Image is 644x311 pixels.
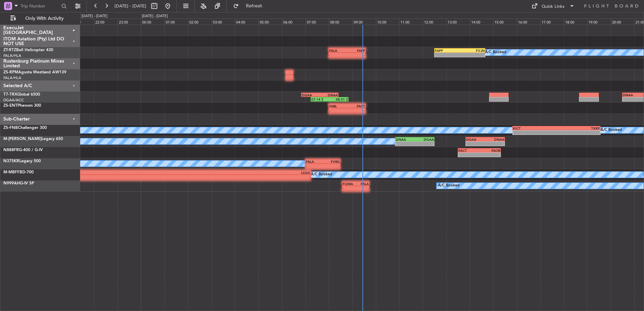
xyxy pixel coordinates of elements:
div: 04:00 [235,19,258,25]
span: N888FR [3,148,19,152]
div: - [460,53,485,57]
div: [DATE] - [DATE] [82,13,107,19]
div: - [343,186,356,190]
div: - [323,164,340,168]
div: KICT [513,126,556,130]
div: A/C Booked [485,47,506,58]
div: - [71,175,191,179]
span: ZT-RTZ [3,48,16,52]
div: DNAA [485,137,504,141]
div: - [347,108,365,112]
div: - [485,142,504,146]
div: FAPP [347,48,365,53]
div: 14:00 [470,19,493,25]
div: 19:00 [587,19,611,25]
span: Only With Activity [18,16,71,21]
a: ZS-FNBChallenger 300 [3,126,47,130]
a: ZS-ENTPhenom 300 [3,104,41,108]
div: 00:00 [141,19,164,25]
div: FAPP [435,48,460,53]
button: Quick Links [528,1,578,11]
input: Trip Number [21,1,59,11]
div: 17:00 [540,19,564,25]
span: T7-TRX [3,93,17,97]
div: 03:00 [212,19,235,25]
div: FACT [458,148,479,152]
div: 09:00 [352,19,376,25]
div: - [466,142,485,146]
div: - [556,131,600,135]
div: - [435,53,460,57]
div: 07:00 [305,19,329,25]
div: - [623,97,641,101]
div: - [458,153,479,157]
a: ZS-RPMAgusta Westland AW139 [3,70,66,74]
div: - [415,142,433,146]
div: - [347,53,365,57]
div: 18:00 [564,19,587,25]
div: A/C Booked [438,181,459,191]
div: DGAA [302,93,320,97]
a: M-MBFFBD-700 [3,170,34,174]
div: - [356,186,369,190]
div: FALA [71,171,191,175]
button: Refresh [230,1,270,11]
div: FAOR [479,148,500,152]
div: 11:00 [399,19,423,25]
div: - [479,153,500,157]
div: - [306,164,323,168]
button: Only With Activity [7,13,73,24]
div: LSGG [191,171,311,175]
a: ZT-RTZBell Helicopter 430 [3,48,53,52]
div: TXKF [556,126,600,130]
div: 21:00 [70,19,94,25]
div: FALA [306,160,323,164]
a: N999AHG-IV SP [3,181,34,185]
div: [DATE] - [DATE] [142,13,168,19]
span: Refresh [240,4,268,8]
div: 08:00 [329,19,352,25]
div: 23:00 [118,19,141,25]
div: 07:14 Z [311,97,330,101]
div: 10:00 [376,19,399,25]
a: FALA/HLA [3,75,21,80]
div: - [396,142,415,146]
span: N999AH [3,181,20,185]
div: FQMA [343,182,356,186]
span: ZS-RPM [3,70,18,74]
a: N375KRLegacy 500 [3,159,41,163]
div: 01:00 [164,19,188,25]
div: FACT [347,104,365,108]
div: A/C Booked [601,125,622,135]
span: M-[PERSON_NAME] [3,137,41,141]
div: FABL [329,104,347,108]
div: - [191,175,311,179]
div: 05:00 [258,19,282,25]
div: FALA [356,182,369,186]
a: M-[PERSON_NAME]Legacy 650 [3,137,63,141]
span: ZS-ENT [3,104,18,108]
a: DGAA/ACC [3,98,24,103]
div: 22:00 [94,19,118,25]
div: DNAA [623,93,641,97]
div: 08:51 Z [329,97,348,101]
div: - [329,108,347,112]
div: 16:00 [517,19,540,25]
span: [DATE] - [DATE] [115,3,146,9]
div: - [329,53,347,57]
a: T7-TRXGlobal 6500 [3,93,40,97]
div: 20:00 [611,19,634,25]
div: DGAA [466,137,485,141]
span: M-MBFF [3,170,20,174]
div: Quick Links [542,3,565,10]
div: FALA [329,48,347,53]
a: N888FRG-400 / G-IV [3,148,43,152]
span: N375KR [3,159,19,163]
div: 15:00 [493,19,517,25]
div: 06:00 [282,19,305,25]
div: DNAA [396,137,415,141]
div: - [513,131,556,135]
div: FVRG [323,160,340,164]
span: ZS-FNB [3,126,18,130]
div: DGAA [415,137,433,141]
